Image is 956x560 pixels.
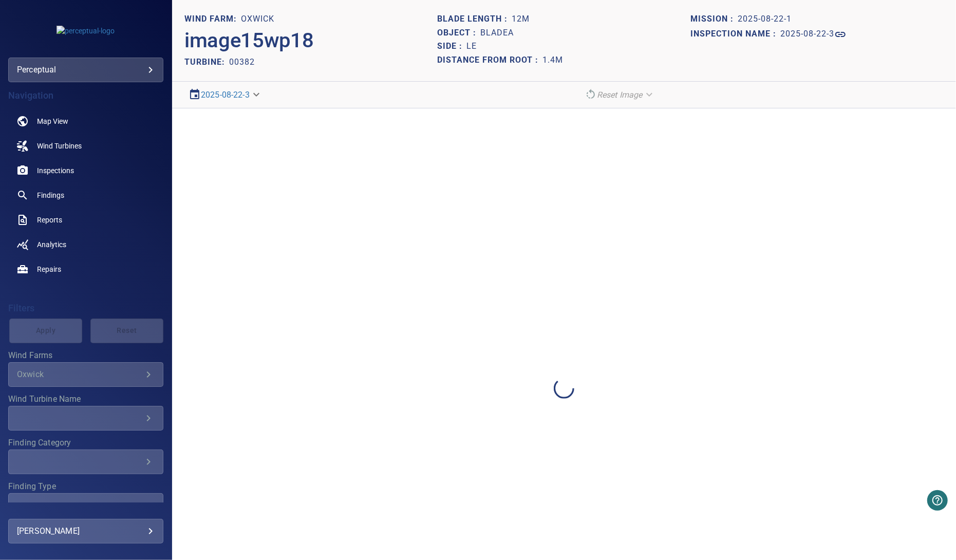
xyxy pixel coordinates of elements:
[17,523,155,539] div: [PERSON_NAME]
[8,183,163,208] a: findings noActive
[37,264,61,274] span: Repairs
[438,28,481,38] h1: Object :
[780,29,834,39] h1: 2025-08-22-3
[37,141,82,151] span: Wind Turbines
[8,406,163,431] div: Wind Turbine Name
[57,26,115,36] img: perceptual-logo
[8,208,163,232] a: reports noActive
[597,90,643,100] em: Reset Image
[241,14,274,24] h1: Oxwick
[8,439,163,447] label: Finding Category
[8,58,163,82] div: perceptual
[780,28,847,41] a: 2025-08-22-3
[690,29,780,39] h1: Inspection name :
[37,215,62,225] span: Reports
[184,57,229,67] h2: TURBINE:
[8,158,163,183] a: inspections noActive
[37,190,64,200] span: Findings
[438,14,512,24] h1: Blade length :
[690,14,738,24] h1: Mission :
[37,239,66,250] span: Analytics
[8,109,163,134] a: map noActive
[580,86,659,104] div: Reset Image
[184,28,313,53] h2: image15wp18
[8,90,163,101] h4: Navigation
[37,165,74,176] span: Inspections
[738,14,792,24] h1: 2025-08-22-1
[229,57,255,67] h2: 00382
[438,42,467,51] h1: Side :
[8,257,163,282] a: repairs noActive
[184,86,266,104] div: 2025-08-22-3
[512,14,530,24] h1: 12m
[438,55,543,65] h1: Distance from root :
[184,14,241,24] h1: WIND FARM:
[8,362,163,387] div: Wind Farms
[8,134,163,158] a: windturbines noActive
[481,28,514,38] h1: bladeA
[8,482,163,491] label: Finding Type
[17,369,142,379] div: Oxwick
[17,62,155,78] div: perceptual
[201,90,250,100] a: 2025-08-22-3
[467,42,477,51] h1: LE
[8,351,163,360] label: Wind Farms
[8,493,163,518] div: Finding Type
[8,450,163,474] div: Finding Category
[8,303,163,313] h4: Filters
[8,395,163,403] label: Wind Turbine Name
[37,116,68,126] span: Map View
[543,55,564,65] h1: 1.4m
[8,232,163,257] a: analytics noActive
